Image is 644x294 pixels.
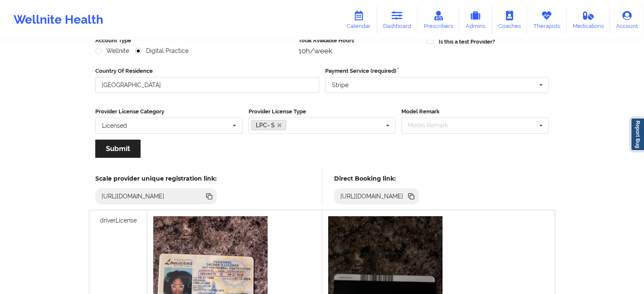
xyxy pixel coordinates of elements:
a: Calendar [340,6,377,34]
a: Medications [567,6,610,34]
a: Coaches [492,6,527,34]
a: LPC- S [251,120,287,130]
h5: Direct Booking link: [334,175,419,182]
a: Admins [459,6,492,34]
a: Report Bug [630,118,644,151]
label: Account Type [95,36,293,45]
div: [URL][DOMAIN_NAME] [98,192,168,201]
div: 10h/week [299,47,421,55]
a: Therapists [527,6,567,34]
div: Model Remark [406,121,460,130]
div: [URL][DOMAIN_NAME] [337,192,407,201]
a: Dashboard [377,6,417,34]
a: Account [610,6,644,34]
button: Submit [95,140,141,158]
label: Model Remark [401,107,549,116]
h5: Scale provider unique registration link: [95,175,217,182]
label: Is this a test Provider? [439,38,495,46]
label: Wellnite [95,47,129,55]
label: Total Available Hours [299,36,421,45]
label: Provider License Type [249,107,396,116]
label: Digital Practice [135,47,188,55]
label: Payment Service (required) [325,67,549,75]
label: Country Of Residence [95,67,319,75]
div: Stripe [332,82,348,88]
a: Prescribers [417,6,459,34]
div: Licensed [102,123,127,129]
label: Provider License Category [95,107,243,116]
